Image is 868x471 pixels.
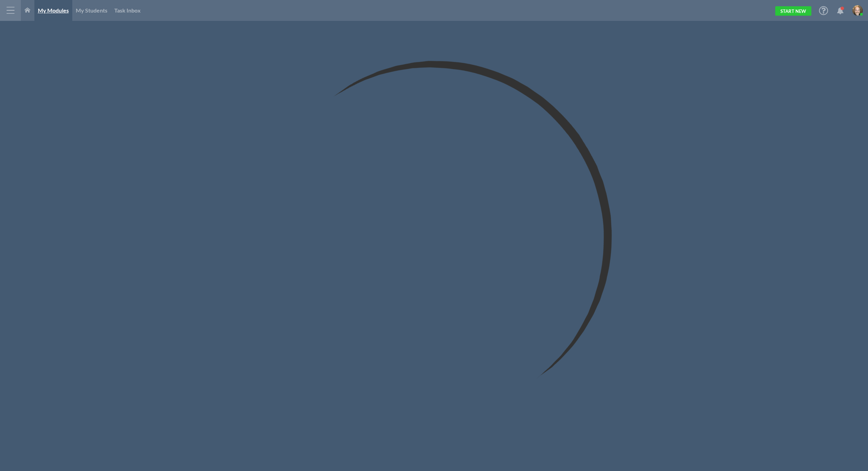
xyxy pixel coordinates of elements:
img: image [852,5,863,16]
img: Loading... [217,21,651,456]
span: Task Inbox [114,7,141,14]
a: Start New [775,6,811,16]
span: My Modules [38,7,69,14]
span: My Students [76,7,107,14]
